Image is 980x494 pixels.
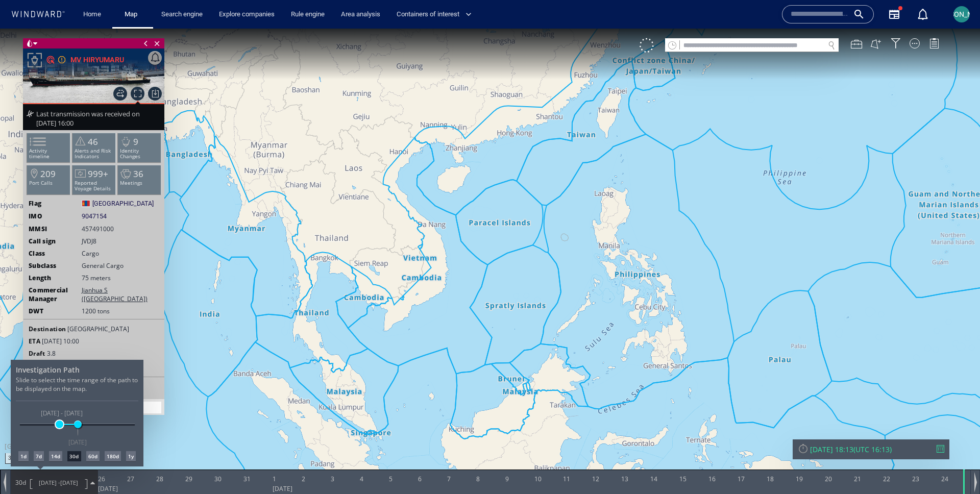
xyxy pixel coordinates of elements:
div: 30d [67,423,81,433]
p: Slide to select the time range of the path to be displayed on the map. [16,347,138,373]
button: Containers of interest [393,6,480,23]
a: Home [79,6,105,23]
div: 1y [126,423,136,433]
a: Map [120,6,145,23]
span: Containers of interest [397,9,472,20]
div: 180d [105,423,121,433]
a: Area analysis [337,6,384,23]
button: Map [116,6,149,23]
span: [DATE] - [DATE] [39,380,84,389]
a: Explore companies [215,6,279,23]
div: 14d [49,423,62,433]
div: 7d [34,423,44,433]
div: 60d [86,423,100,433]
button: Home [76,6,108,23]
div: 1d [18,423,29,433]
h4: Investigation Path [16,336,138,346]
div: Notification center [917,8,929,20]
button: [PERSON_NAME] [951,4,972,24]
iframe: Chat [937,448,972,486]
a: Rule engine [287,6,329,23]
a: Search engine [157,6,207,23]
